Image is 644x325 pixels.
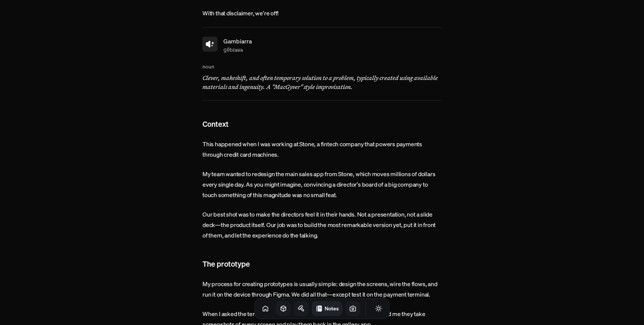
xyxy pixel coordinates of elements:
[325,305,339,312] h1: Notes
[202,139,442,160] p: This happened when I was working at Stone, a fintech company that powers payments through credit ...
[202,169,442,200] p: My team wanted to redesign the main sales app from Stone, which moves millions of dollars every s...
[223,46,252,53] span: ɡɐ̃bɪaʁa
[371,301,386,316] button: Toggle Theme
[202,8,442,18] p: With that disclaimer, we're off!
[202,258,442,270] h2: The prototype
[202,62,442,70] span: noun
[202,119,442,130] h2: Context
[202,279,442,300] p: My process for creating prototypes is usually simple: design the screens, wire the flows, and run...
[223,37,252,46] span: Gambiarra
[312,301,343,316] a: Notes
[202,73,442,91] em: Clever, makeshift, and often temporary solution to a problem, typically created using available m...
[202,209,442,240] p: Our best shot was to make the directors feel it in their hands. Not a presentation, not a slide d...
